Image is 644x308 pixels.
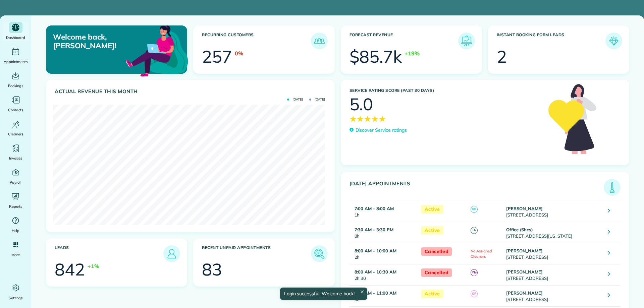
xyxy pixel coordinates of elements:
[504,243,603,264] td: [STREET_ADDRESS]
[3,283,29,301] a: Settings
[355,269,396,274] strong: 8:00 AM - 10:30 AM
[124,18,190,83] img: dashboard_welcome-42a62b7d889689a78055ac9021e634bf52bae3f8056760290aed330b23ab8690.png
[421,205,443,213] span: Active
[88,262,99,270] div: +1%
[605,181,619,194] img: icon_todays_appointments-901f7ab196bb0bea1936b74009e4eb5ffbc2d2711fa7634e0d609ed5ef32b18b.png
[202,33,311,49] h3: Recurring Customers
[350,48,402,65] div: $85.7k
[53,33,142,50] p: Welcome back, [PERSON_NAME]!
[313,247,326,260] img: icon_unpaid_appointments-47b8ce3997adf2238b356f14209ab4cced10bd1f174958f3ca8f1d0dd7fffeee.png
[3,46,29,65] a: Appointments
[355,206,394,211] strong: 7:00 AM - 8:00 AM
[6,34,25,41] span: Dashboard
[471,227,478,234] span: IA
[421,290,443,298] span: Active
[379,113,386,125] span: ★
[3,22,29,41] a: Dashboard
[165,247,178,260] img: icon_leads-1bed01f49abd5b7fead27621c3d59655bb73ed531f8eeb49469d10e621d6b896.png
[202,245,311,262] h3: Recent unpaid appointments
[471,290,478,297] span: OP
[506,269,543,274] strong: [PERSON_NAME]
[471,269,478,276] span: YM
[421,247,452,256] span: Cancelled
[8,131,23,137] span: Cleaners
[10,179,22,186] span: Payroll
[8,107,23,113] span: Contacts
[55,245,163,262] h3: Leads
[350,264,418,285] td: 2h 30
[3,215,29,234] a: Help
[497,33,605,49] h3: Instant Booking Form Leads
[3,119,29,137] a: Cleaners
[355,248,396,253] strong: 8:00 AM - 10:00 AM
[55,88,328,95] h3: Actual Revenue this month
[350,201,418,222] td: 1h
[506,290,543,296] strong: [PERSON_NAME]
[355,227,393,232] strong: 7:30 AM - 3:30 PM
[11,251,20,258] span: More
[350,243,418,264] td: 2h
[3,191,29,210] a: Reports
[350,33,458,49] h3: Forecast Revenue
[9,203,22,210] span: Reports
[9,295,23,301] span: Settings
[350,88,542,93] h3: Service Rating score (past 30 days)
[202,48,232,65] div: 257
[350,127,407,134] a: Discover Service ratings
[350,96,373,113] div: 5.0
[506,248,543,253] strong: [PERSON_NAME]
[504,264,603,285] td: [STREET_ADDRESS]
[364,113,371,125] span: ★
[4,58,28,65] span: Appointments
[460,34,473,48] img: icon_forecast_revenue-8c13a41c7ed35a8dcfafea3cbb826a0462acb37728057bba2d056411b612bbbe.png
[371,113,379,125] span: ★
[504,285,603,306] td: [STREET_ADDRESS]
[350,222,418,243] td: 8h
[55,261,85,278] div: 842
[3,143,29,162] a: Invoices
[421,226,443,235] span: Active
[9,155,22,162] span: Invoices
[287,98,303,101] span: [DATE]
[355,290,396,296] strong: 8:00 AM - 11:00 AM
[350,285,418,306] td: 3h
[280,288,367,300] div: Login successful. Welcome back!
[421,268,452,277] span: Cancelled
[3,167,29,186] a: Payroll
[350,181,604,196] h3: [DATE] Appointments
[356,127,407,134] p: Discover Service ratings
[471,249,492,259] span: No Assigned Cleaners
[506,206,543,211] strong: [PERSON_NAME]
[506,227,533,232] strong: Office (Shcs)
[497,48,507,65] div: 2
[202,261,222,278] div: 83
[405,49,420,57] div: +19%
[309,98,325,101] span: [DATE]
[8,82,23,89] span: Bookings
[357,113,364,125] span: ★
[3,70,29,89] a: Bookings
[12,227,20,234] span: Help
[313,34,326,48] img: icon_recurring_customers-cf858462ba22bcd05b5a5880d41d6543d210077de5bb9ebc9590e49fd87d84ed.png
[235,49,243,57] div: 0%
[607,34,621,48] img: icon_form_leads-04211a6a04a5b2264e4ee56bc0799ec3eb69b7e499cbb523a139df1d13a81ae0.png
[504,222,603,243] td: [STREET_ADDRESS][US_STATE]
[504,201,603,222] td: [STREET_ADDRESS]
[350,113,357,125] span: ★
[3,95,29,113] a: Contacts
[471,206,478,213] span: RP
